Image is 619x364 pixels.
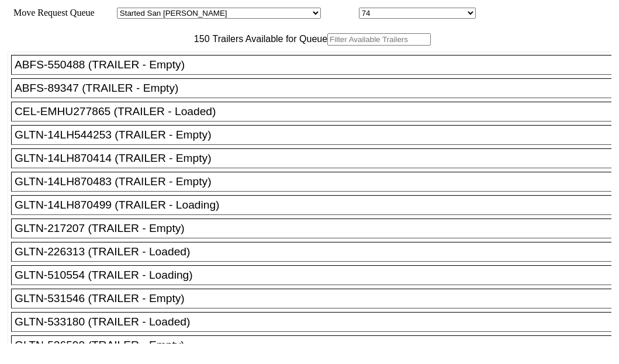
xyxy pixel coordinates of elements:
[15,269,618,282] div: GLTN-510554 (TRAILER - Loading)
[15,105,618,118] div: CEL-EMHU277865 (TRAILER - Loaded)
[15,175,618,188] div: GLTN-14LH870483 (TRAILER - Empty)
[15,316,618,328] div: GLTN-533180 (TRAILER - Loaded)
[96,8,115,18] span: Area
[15,339,618,352] div: GLTN-536590 (TRAILER - Empty)
[210,34,328,44] span: Trailers Available for Queue
[15,245,618,258] div: GLTN-226313 (TRAILER - Loaded)
[15,58,618,71] div: ABFS-550488 (TRAILER - Empty)
[15,222,618,235] div: GLTN-217207 (TRAILER - Empty)
[15,199,618,212] div: GLTN-14LH870499 (TRAILER - Loading)
[15,152,618,165] div: GLTN-14LH870414 (TRAILER - Empty)
[15,292,618,305] div: GLTN-531546 (TRAILER - Empty)
[188,34,210,44] span: 150
[15,129,618,141] div: GLTN-14LH544253 (TRAILER - Empty)
[327,33,431,46] input: Filter Available Trailers
[15,82,618,95] div: ABFS-89347 (TRAILER - Empty)
[8,8,95,18] span: Move Request Queue
[323,8,357,18] span: Location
